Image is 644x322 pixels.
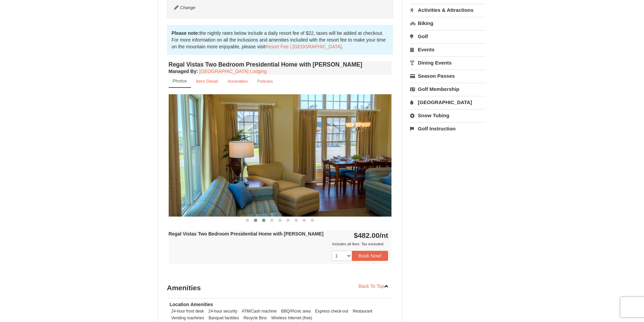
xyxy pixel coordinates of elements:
li: Recycle Bins [242,315,268,321]
strong: $482.00 [354,231,388,239]
a: Season Passes [410,70,485,82]
a: Snow Tubing [410,109,485,122]
img: 18876286-48-7d589513.jpg [169,94,392,216]
a: Back To Top [354,281,393,291]
small: Photos [173,78,187,83]
small: Amenities [228,79,248,84]
div: the nightly rates below include a daily resort fee of $22, taxes will be added at checkout. For m... [167,25,393,55]
li: 24-hour front desk [170,308,206,315]
span: Managed By [169,69,196,74]
a: [GEOGRAPHIC_DATA] [410,96,485,108]
h4: Regal Vistas Two Bedroom Presidential Home with [PERSON_NAME] [169,61,392,68]
a: Photos [169,75,191,88]
a: Biking [410,17,485,29]
a: Golf [410,30,485,43]
div: Includes all fees. Tax excluded. [169,241,388,247]
a: Policies [253,75,277,88]
a: Item Detail [192,75,222,88]
li: Vending machines [170,315,206,321]
h3: Amenities [167,281,393,295]
small: Policies [257,79,273,84]
span: /nt [380,231,388,239]
li: BBQ/Picnic area [280,308,312,315]
strong: Location Amenities [170,302,213,307]
a: Amenities [223,75,252,88]
a: [GEOGRAPHIC_DATA] Lodging [199,69,267,74]
a: Resort Fee | [GEOGRAPHIC_DATA] [265,44,342,49]
li: ATM/Cash machine [240,308,279,315]
strong: Regal Vistas Two Bedroom Presidential Home with [PERSON_NAME] [169,231,324,237]
a: Activities & Attractions [410,4,485,16]
li: Banquet facilities [207,315,241,321]
li: Restaurant [351,308,374,315]
button: Change [174,4,196,11]
li: 24-hour security [207,308,239,315]
a: Golf Instruction [410,122,485,135]
small: Item Detail [196,79,218,84]
a: Events [410,43,485,56]
a: Golf Membership [410,83,485,95]
li: Wireless Internet (free) [269,315,314,321]
strong: Please note: [172,30,199,36]
strong: : [169,69,198,74]
li: Express check-out [313,308,350,315]
button: Book Now! [352,251,388,261]
a: Dining Events [410,56,485,69]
